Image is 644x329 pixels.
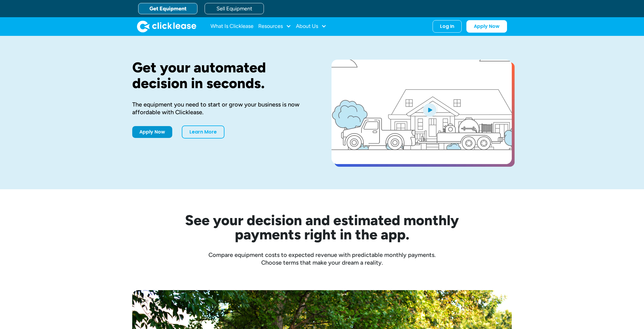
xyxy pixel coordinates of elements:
a: Learn More [182,125,224,139]
h2: See your decision and estimated monthly payments right in the app. [156,213,488,241]
div: The equipment you need to start or grow your business is now affordable with Clicklease. [132,101,313,116]
div: Resources [258,20,291,32]
div: About Us [296,20,326,32]
a: Get Equipment [138,3,197,14]
div: Log In [440,23,454,29]
img: Blue play button logo on a light blue circular background [422,101,438,118]
div: Compare equipment costs to expected revenue with predictable monthly payments. Choose terms that ... [132,251,512,266]
img: Clicklease logo [137,20,196,32]
h1: Get your automated decision in seconds. [132,60,313,91]
a: Apply Now [132,126,172,138]
a: home [137,20,196,32]
a: What Is Clicklease [211,20,254,32]
a: Sell Equipment [205,3,264,14]
a: open lightbox [331,60,512,164]
a: Apply Now [466,20,507,33]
